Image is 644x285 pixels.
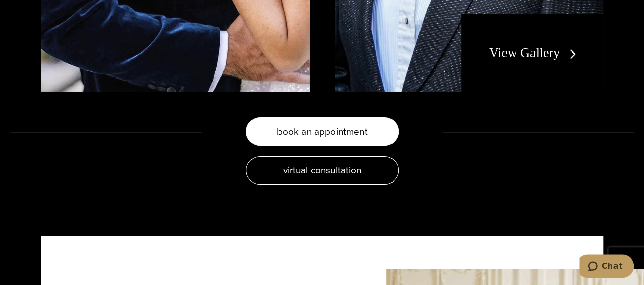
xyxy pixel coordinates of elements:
a: View Gallery [489,45,580,60]
span: virtual consultation [283,163,361,177]
iframe: Opens a widget where you can chat to one of our agents [579,254,634,280]
span: book an appointment [277,124,368,139]
a: virtual consultation [246,156,399,185]
a: book an appointment [246,117,399,146]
